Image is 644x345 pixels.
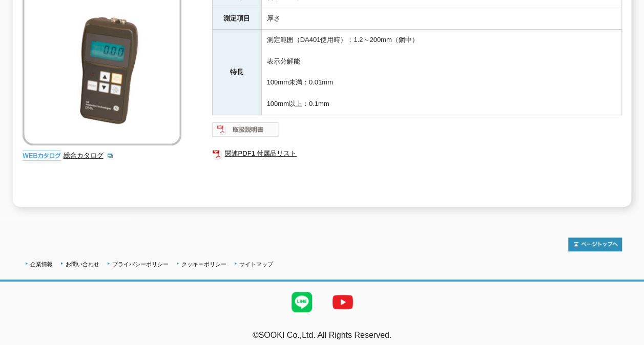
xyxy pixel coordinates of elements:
[212,121,279,138] img: 取扱説明書
[212,147,622,160] a: 関連PDF1 付属品リスト
[30,261,53,267] a: 企業情報
[281,282,322,322] img: LINE
[239,261,273,267] a: サイトマップ
[261,30,621,115] td: 測定範囲（DA401使用時）：1.2～200mm（鋼中） 表示分解能 100mm未満：0.01mm 100mm以上：0.1mm
[212,8,261,30] th: 測定項目
[23,150,61,161] img: webカタログ
[261,8,621,30] td: 厚さ
[568,238,622,251] img: トップページへ
[112,261,169,267] a: プライバシーポリシー
[212,128,279,136] a: 取扱説明書
[181,261,226,267] a: クッキーポリシー
[64,152,114,159] a: 総合カタログ
[322,282,363,322] img: YouTube
[66,261,99,267] a: お問い合わせ
[212,30,261,115] th: 特長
